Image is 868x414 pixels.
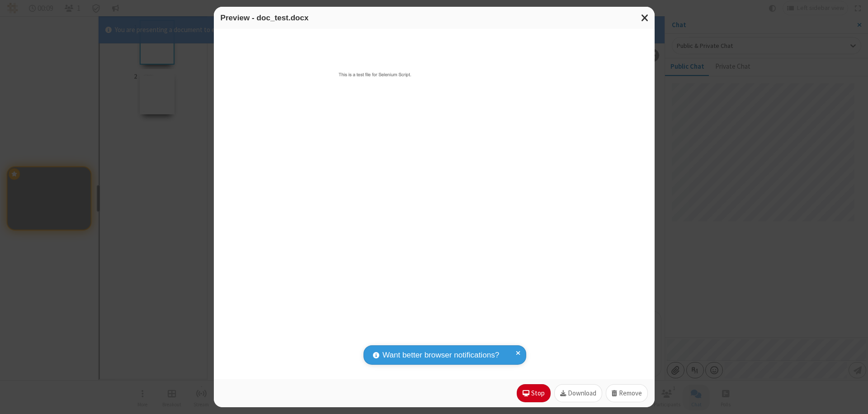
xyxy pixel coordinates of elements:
a: Download [554,384,603,402]
button: Close modal [636,7,655,29]
button: doc_test.docx [227,42,641,366]
h3: Preview - doc_test.docx [221,14,648,22]
img: doc_test.docx [309,42,559,366]
button: Stop [517,384,551,402]
span: Want better browser notifications? [382,349,499,361]
button: Remove attachment [606,384,648,402]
